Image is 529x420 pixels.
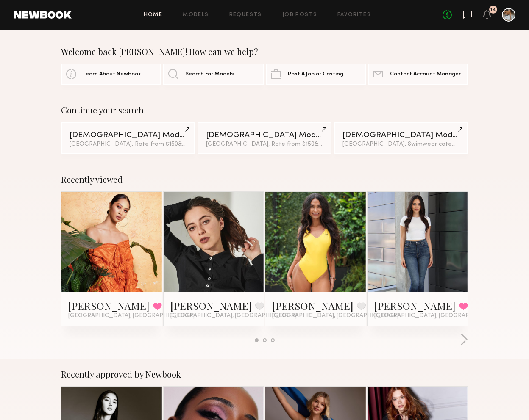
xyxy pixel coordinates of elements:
[272,299,354,312] a: [PERSON_NAME]
[206,131,323,139] div: [DEMOGRAPHIC_DATA] Models
[83,72,141,77] span: Learn About Newbook
[70,141,187,147] div: [GEOGRAPHIC_DATA], Rate from $150
[374,312,501,319] span: [GEOGRAPHIC_DATA], [GEOGRAPHIC_DATA]
[144,12,163,18] a: Home
[374,299,456,312] a: [PERSON_NAME]
[170,299,252,312] a: [PERSON_NAME]
[272,312,398,319] span: [GEOGRAPHIC_DATA], [GEOGRAPHIC_DATA]
[229,12,262,18] a: Requests
[342,141,459,147] div: [GEOGRAPHIC_DATA], Swimwear category
[185,72,234,77] span: Search For Models
[70,131,187,139] div: [DEMOGRAPHIC_DATA] Models
[206,141,323,147] div: [GEOGRAPHIC_DATA], Rate from $150
[61,64,161,85] a: Learn About Newbook
[68,312,195,319] span: [GEOGRAPHIC_DATA], [GEOGRAPHIC_DATA]
[342,131,459,139] div: [DEMOGRAPHIC_DATA] Models
[266,64,366,85] a: Post A Job or Casting
[170,312,297,319] span: [GEOGRAPHIC_DATA], [GEOGRAPHIC_DATA]
[183,12,209,18] a: Models
[490,8,496,12] div: 14
[288,72,343,77] span: Post A Job or Casting
[163,64,263,85] a: Search For Models
[61,47,468,57] div: Welcome back [PERSON_NAME]! How can we help?
[390,72,461,77] span: Contact Account Manager
[334,122,468,154] a: [DEMOGRAPHIC_DATA] Models[GEOGRAPHIC_DATA], Swimwear category
[337,12,371,18] a: Favorites
[68,299,150,312] a: [PERSON_NAME]
[61,174,468,185] div: Recently viewed
[282,12,317,18] a: Job Posts
[178,141,219,147] span: & 2 other filter s
[368,64,468,85] a: Contact Account Manager
[198,122,331,154] a: [DEMOGRAPHIC_DATA] Models[GEOGRAPHIC_DATA], Rate from $150&2other filters
[61,122,195,154] a: [DEMOGRAPHIC_DATA] Models[GEOGRAPHIC_DATA], Rate from $150&2other filters
[315,141,355,147] span: & 2 other filter s
[61,369,468,379] div: Recently approved by Newbook
[61,105,468,115] div: Continue your search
